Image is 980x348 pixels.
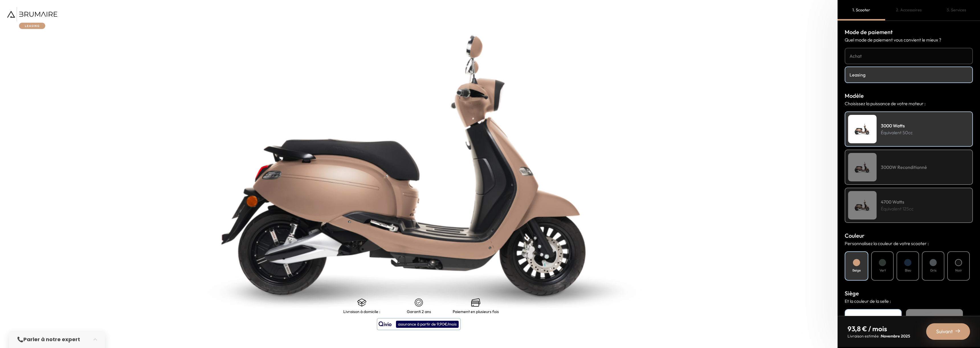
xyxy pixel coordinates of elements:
p: 93,8 € / mois [848,324,910,333]
img: shipping.png [357,298,366,307]
h3: Modèle [845,92,973,100]
img: Scooter Leasing [848,191,877,219]
h4: Gris [930,268,936,273]
p: Garanti 2 ans [407,309,431,314]
h4: 3000 Watts [881,122,913,129]
p: Choisissez la puissance de votre moteur : [845,100,973,107]
span: Suivant [936,328,953,335]
h4: Beige [909,312,959,320]
img: Scooter Leasing [848,115,877,143]
h4: Beige [852,268,861,273]
h4: Bleu [905,268,911,273]
h3: Mode de paiement [845,28,973,36]
h4: Leasing [850,71,968,78]
p: Équivalent 50cc [881,129,913,136]
img: logo qivio [379,321,392,328]
img: Scooter Leasing [848,153,877,181]
h4: Noir [955,268,962,273]
img: right-arrow-2.png [955,329,960,333]
p: Et la couleur de la selle : [845,298,973,304]
p: Équivalent 125cc [881,205,914,212]
p: Livraison à domicile : [343,309,380,314]
h3: Siège [845,289,973,298]
img: certificat-de-garantie.png [414,298,423,307]
img: Brumaire Leasing [7,7,57,29]
h4: Vert [879,268,886,273]
p: Personnalisez la couleur de votre scooter : [845,240,973,247]
p: Paiement en plusieurs fois [453,309,499,314]
div: assurance à partir de 9,90€/mois [396,321,459,328]
span: Novembre 2025 [881,333,910,339]
h4: Noir [848,312,898,320]
button: assurance à partir de 9,90€/mois [377,318,461,330]
p: Livraison estimée : [848,333,910,339]
h3: Couleur [845,231,973,240]
a: Achat [845,48,973,64]
p: Quel mode de paiement vous convient le mieux ? [845,36,973,43]
h4: Achat [850,53,968,59]
h4: 3000W Reconditionné [881,164,927,171]
h4: 4700 Watts [881,198,914,205]
img: credit-cards.png [471,298,480,307]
